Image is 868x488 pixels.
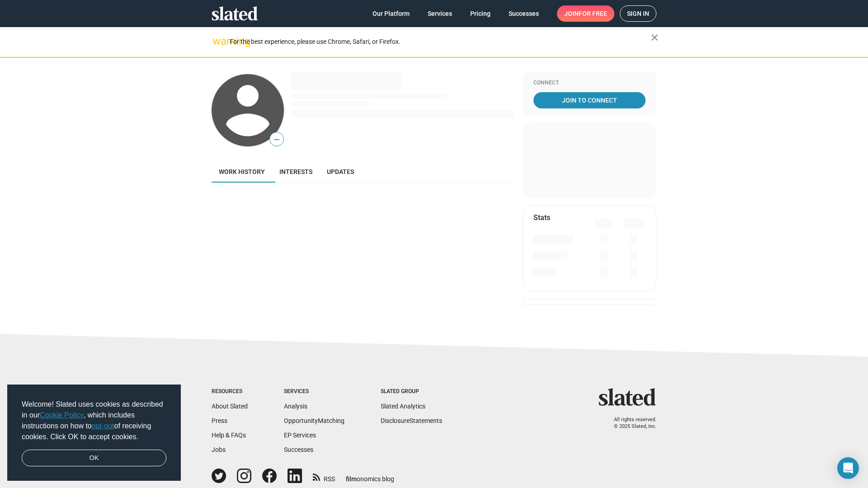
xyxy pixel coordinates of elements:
[470,5,491,22] span: Pricing
[564,5,607,22] span: Join
[212,161,272,183] a: Work history
[346,468,394,483] a: filmonomics blog
[620,5,656,22] a: Sign in
[837,457,859,479] div: Open Intercom Messenger
[279,168,312,175] span: Interests
[212,403,248,410] a: About Slated
[270,134,283,145] span: —
[284,403,307,410] a: Analysis
[381,388,442,395] div: Slated Group
[212,446,226,453] a: Jobs
[212,417,227,424] a: Press
[22,399,166,442] span: Welcome! Slated uses cookies as described in our , which includes instructions on how to of recei...
[284,388,344,395] div: Services
[533,80,646,87] div: Connect
[22,450,166,467] a: dismiss cookie message
[533,213,550,222] mat-card-title: Stats
[627,6,649,21] span: Sign in
[230,36,651,48] div: For the best experience, please use Chrome, Safari, or Firefox.
[557,5,614,22] a: Joinfor free
[381,417,442,424] a: DisclosureStatements
[346,475,357,483] span: film
[284,446,313,453] a: Successes
[219,168,265,175] span: Work history
[420,5,459,22] a: Services
[649,32,660,43] mat-icon: close
[92,422,114,430] a: opt-out
[272,161,320,183] a: Interests
[463,5,498,22] a: Pricing
[7,385,181,481] div: cookieconsent
[428,5,452,22] span: Services
[212,432,246,439] a: Help & FAQs
[533,92,646,108] a: Join To Connect
[284,432,316,439] a: EP Services
[313,469,335,483] a: RSS
[579,5,607,22] span: for free
[284,417,344,424] a: OpportunityMatching
[327,168,354,175] span: Updates
[604,417,656,430] p: All rights reserved. © 2025 Slated, Inc.
[373,5,410,22] span: Our Platform
[320,161,361,183] a: Updates
[509,5,539,22] span: Successes
[212,388,248,395] div: Resources
[501,5,546,22] a: Successes
[365,5,417,22] a: Our Platform
[381,403,425,410] a: Slated Analytics
[40,411,84,419] a: Cookie Policy
[212,36,223,47] mat-icon: warning
[535,92,644,108] span: Join To Connect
